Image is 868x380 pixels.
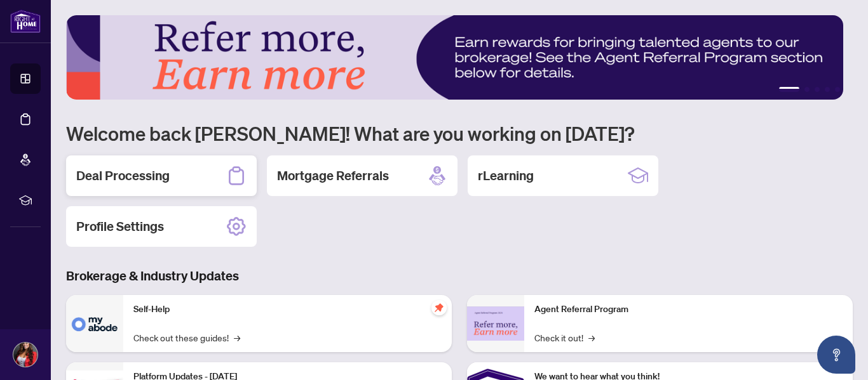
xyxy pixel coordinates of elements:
h2: Profile Settings [76,218,164,235]
button: 2 [804,87,810,92]
button: Open asap [817,336,855,374]
span: → [234,331,240,344]
img: Self-Help [66,295,123,352]
h1: Welcome back [PERSON_NAME]! What are you working on [DATE]? [66,121,853,145]
span: pushpin [431,300,447,315]
button: 5 [835,87,840,92]
button: 4 [825,87,830,92]
h3: Brokerage & Industry Updates [66,267,853,285]
h2: rLearning [478,167,534,185]
a: Check it out!→ [534,331,595,344]
img: Agent Referral Program [467,306,524,341]
img: Slide 0 [66,15,843,100]
button: 1 [779,87,799,92]
p: Agent Referral Program [534,303,843,317]
img: logo [10,10,41,33]
h2: Deal Processing [76,167,170,185]
button: 3 [815,87,820,92]
span: → [588,331,595,344]
a: Check out these guides!→ [133,331,240,344]
img: Profile Icon [13,343,37,367]
h2: Mortgage Referrals [277,167,389,185]
p: Self-Help [133,303,442,317]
